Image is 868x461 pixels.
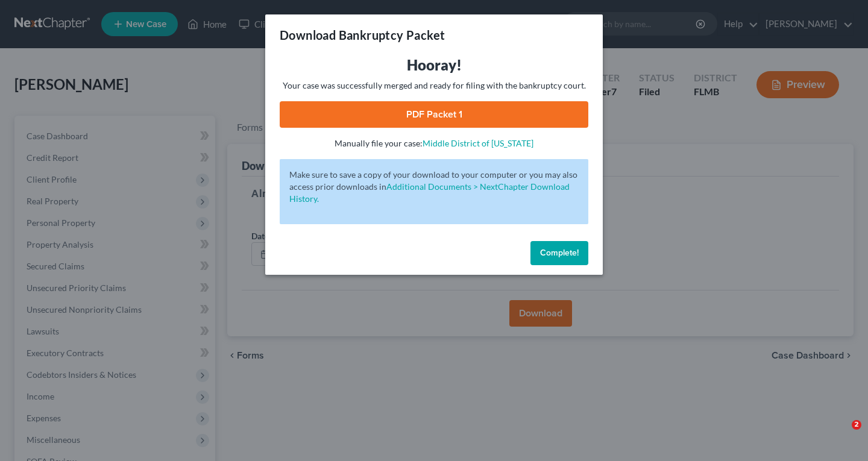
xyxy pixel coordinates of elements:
h3: Hooray! [280,55,588,75]
a: PDF Packet 1 [280,101,588,128]
p: Manually file your case: [280,137,588,149]
h3: Download Bankruptcy Packet [280,27,445,43]
span: Complete! [540,248,579,258]
a: Additional Documents > NextChapter Download History. [289,181,570,204]
span: 2 [852,420,861,430]
p: Your case was successfully merged and ready for filing with the bankruptcy court. [280,80,588,92]
a: Middle District of [US_STATE] [423,138,533,148]
button: Complete! [530,241,588,265]
p: Make sure to save a copy of your download to your computer or you may also access prior downloads in [289,169,579,205]
iframe: Intercom live chat [827,420,856,449]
